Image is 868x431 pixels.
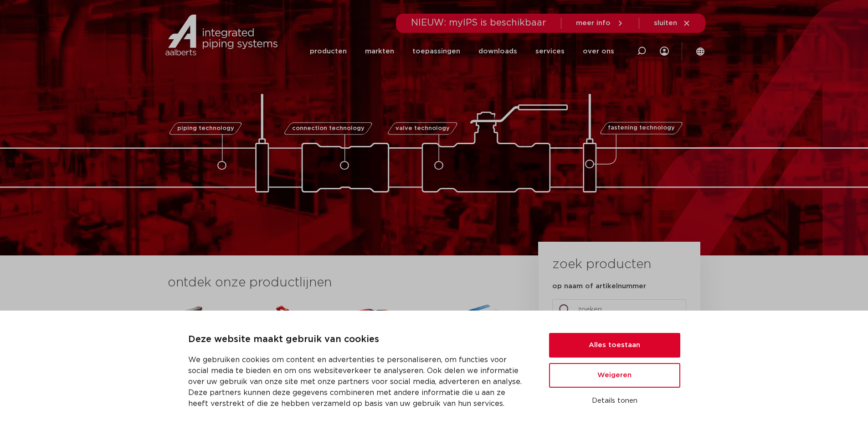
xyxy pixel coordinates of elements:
h3: ontdek onze productlijnen [168,274,508,292]
button: Alles toestaan [549,333,680,358]
a: producten [310,33,347,70]
span: meer info [576,20,611,26]
a: meer info [576,19,624,27]
a: markten [365,33,394,70]
span: valve technology [395,125,450,131]
input: zoeken [552,299,686,320]
nav: Menu [310,33,614,70]
span: piping technology [177,125,234,131]
a: downloads [478,33,517,70]
span: fastening technology [608,125,675,131]
span: NIEUW: myIPS is beschikbaar [411,18,546,27]
p: We gebruiken cookies om content en advertenties te personaliseren, om functies voor social media ... [188,354,527,409]
a: over ons [583,33,614,70]
button: Weigeren [549,363,680,388]
a: sluiten [654,19,691,27]
a: toepassingen [412,33,460,70]
label: op naam of artikelnummer [552,282,646,291]
h3: zoek producten [552,255,651,274]
div: my IPS [660,33,669,70]
button: Details tonen [549,393,680,409]
span: connection technology [292,125,364,131]
a: services [535,33,565,70]
span: sluiten [654,20,677,26]
p: Deze website maakt gebruik van cookies [188,332,527,347]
